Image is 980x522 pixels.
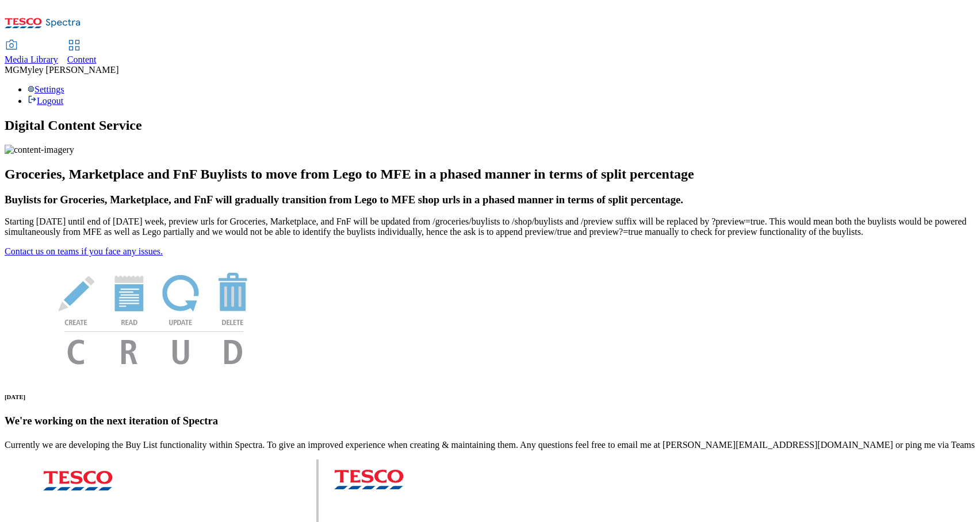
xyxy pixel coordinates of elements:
p: Currently we are developing the Buy List functionality within Spectra. To give an improved experi... [5,440,975,450]
h3: We're working on the next iteration of Spectra [5,415,975,427]
img: content-imagery [5,145,74,155]
span: MG [5,65,20,75]
a: Content [67,41,97,65]
img: News Image [5,257,304,377]
span: Content [67,55,97,64]
a: Media Library [5,41,58,65]
a: Logout [28,96,63,106]
h3: Buylists for Groceries, Marketplace, and FnF will gradually transition from Lego to MFE shop urls... [5,194,975,206]
a: Contact us on teams if you face any issues. [5,246,163,256]
span: Myley [PERSON_NAME] [20,65,119,75]
h2: Groceries, Marketplace and FnF Buylists to move from Lego to MFE in a phased manner in terms of s... [5,167,975,182]
span: Media Library [5,55,58,64]
h6: [DATE] [5,393,975,400]
a: Settings [28,84,64,94]
h1: Digital Content Service [5,118,975,133]
p: Starting [DATE] until end of [DATE] week, preview urls for Groceries, Marketplace, and FnF will b... [5,216,975,237]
